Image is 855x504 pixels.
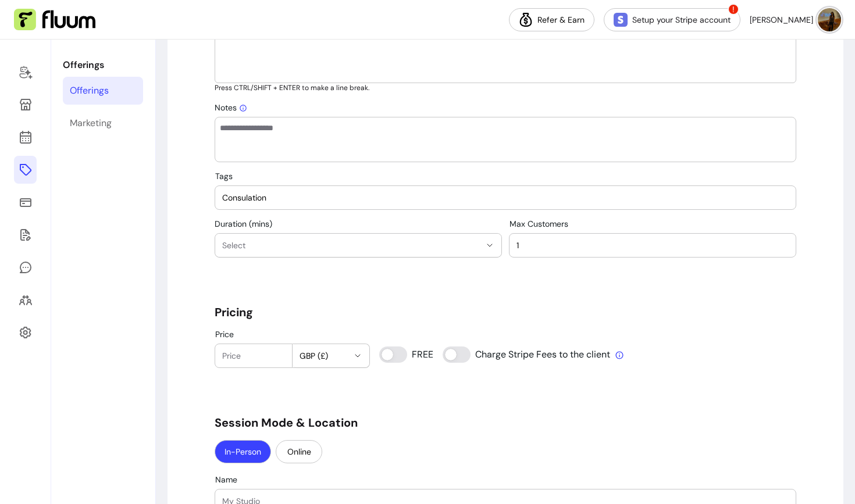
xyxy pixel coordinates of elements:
[14,156,37,184] a: Offerings
[14,91,37,119] a: Storefront
[63,58,143,72] p: Offerings
[14,253,37,281] a: My Messages
[293,344,370,367] button: GBP (£)
[222,350,285,362] input: Price
[222,192,789,203] input: Tags
[818,8,841,31] img: avatar
[510,219,568,229] span: Max Customers
[14,9,95,31] img: Fluum Logo
[215,304,796,320] h5: Pricing
[14,188,37,216] a: Sales
[70,116,112,130] div: Marketing
[516,240,789,251] input: Max Customers
[215,102,247,113] span: Notes
[215,329,234,339] span: Price
[215,440,271,463] button: In-Person
[509,8,594,31] a: Refer & Earn
[750,14,813,26] span: [PERSON_NAME]
[14,123,37,151] a: Calendar
[276,440,322,463] button: Online
[222,240,480,251] span: Select
[215,171,233,181] span: Tags
[215,234,501,257] button: Select
[443,346,611,363] input: Charge Stripe Fees to the client
[14,221,37,249] a: Forms
[215,83,796,92] p: Press CTRL/SHIFT + ENTER to make a line break.
[14,319,37,346] a: Settings
[728,3,739,15] span: !
[750,8,841,31] button: avatar[PERSON_NAME]
[63,77,143,105] a: Offerings
[614,13,628,27] img: Stripe Icon
[14,58,37,86] a: Home
[70,84,109,98] div: Offerings
[220,122,791,157] textarea: Add your own notes
[379,346,433,363] input: FREE
[63,109,143,137] a: Marketing
[604,8,740,31] a: Setup your Stripe account
[215,218,277,230] label: Duration (mins)
[215,474,237,485] span: Name
[300,350,349,362] span: GBP (£)
[14,286,37,314] a: Clients
[215,414,796,431] h5: Session Mode & Location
